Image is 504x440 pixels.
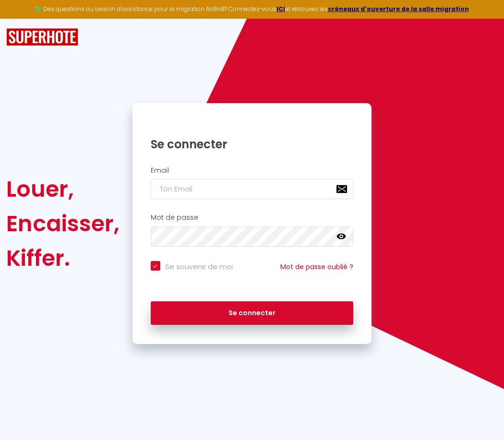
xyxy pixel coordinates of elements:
input: Ton Email [151,179,354,199]
h2: Email [151,166,354,175]
a: ICI [276,5,285,13]
a: créneaux d'ouverture de la salle migration [328,5,469,13]
div: Louer, [6,172,120,206]
h1: Se connecter [151,137,354,152]
div: Kiffer. [6,241,120,275]
img: SuperHote logo [6,28,78,46]
div: Encaisser, [6,206,120,241]
a: Mot de passe oublié ? [280,262,353,272]
h2: Mot de passe [151,214,354,222]
button: Se connecter [151,301,354,325]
